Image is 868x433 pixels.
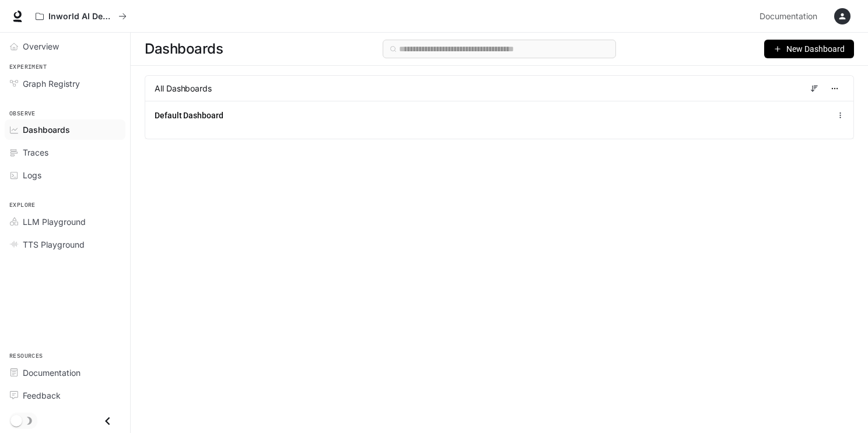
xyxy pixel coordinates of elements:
[5,234,125,255] a: TTS Playground
[5,36,125,57] a: Overview
[23,367,80,379] span: Documentation
[23,389,61,402] span: Feedback
[23,78,80,90] span: Graph Registry
[10,414,22,427] span: Dark mode toggle
[23,146,48,159] span: Traces
[155,83,212,94] span: All Dashboards
[30,5,132,28] button: All workspaces
[5,119,125,140] a: Dashboards
[23,40,59,52] span: Overview
[94,409,121,433] button: Close drawer
[764,40,854,58] button: New Dashboard
[5,142,125,163] a: Traces
[5,212,125,232] a: LLM Playground
[755,5,826,28] a: Documentation
[23,169,41,181] span: Logs
[23,238,85,251] span: TTS Playground
[23,124,70,136] span: Dashboards
[145,37,223,61] span: Dashboards
[48,12,114,22] p: Inworld AI Demos
[5,165,125,185] a: Logs
[155,110,223,121] a: Default Dashboard
[759,9,817,24] span: Documentation
[23,216,86,228] span: LLM Playground
[5,385,125,406] a: Feedback
[786,43,845,55] span: New Dashboard
[5,362,125,383] a: Documentation
[5,73,125,94] a: Graph Registry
